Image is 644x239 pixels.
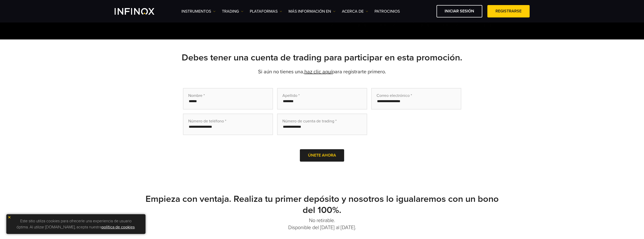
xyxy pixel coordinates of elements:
a: Registrarse [487,5,530,17]
strong: Debes tener una cuenta de trading para participar en esta promoción. [182,52,462,63]
a: Iniciar sesión [437,5,482,17]
a: política de cookies [101,225,135,230]
a: haz clic aquí [304,69,332,75]
p: No retirable. Disponible del [DATE] al [DATE]. [145,217,499,231]
span: Únete ahora [308,153,336,158]
a: TRADING [222,8,243,14]
a: Instrumentos [181,8,216,14]
a: Más información en [288,8,336,14]
a: PLATAFORMAS [250,8,282,14]
p: Si aún no tienes una, para registrarte primero. [145,68,499,75]
strong: Empieza con ventaja. Realiza tu primer depósito y nosotros lo igualaremos con un bono del 100%. [146,193,499,215]
a: ACERCA DE [342,8,368,14]
a: Patrocinios [375,8,400,14]
a: INFINOX Logo [115,8,166,15]
p: Este sitio utiliza cookies para ofrecerle una experiencia de usuario óptima. Al utilizar [DOMAIN_... [9,217,143,231]
button: Únete ahora [300,149,344,162]
img: yellow close icon [8,215,11,219]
